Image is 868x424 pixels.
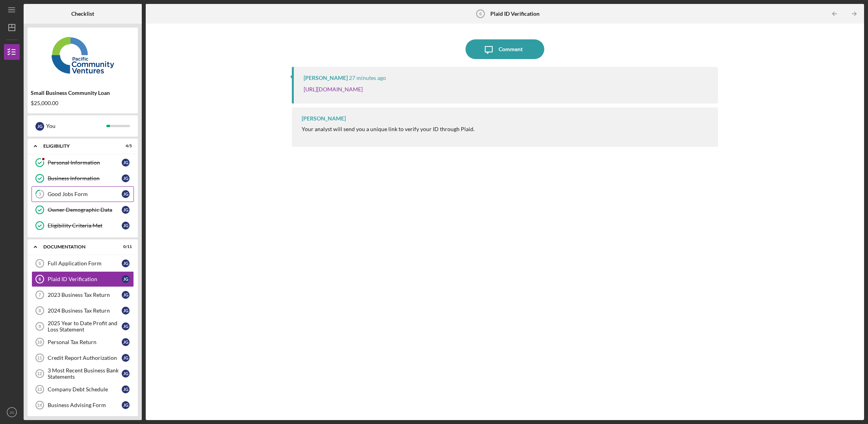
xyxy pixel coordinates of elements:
[48,191,122,197] div: Good Jobs Form
[122,338,130,346] div: J G
[302,115,346,122] div: [PERSON_NAME]
[48,292,122,298] div: 2023 Business Tax Return
[32,271,134,287] a: 6Plaid ID VerificationJG
[32,381,134,397] a: 13Company Debt ScheduleJG
[122,385,130,393] div: J G
[48,207,122,213] div: Owner Demographic Data
[48,367,122,380] div: 3 Most Recent Business Bank Statements
[490,11,540,17] b: Plaid ID Verification
[39,261,41,266] tspan: 5
[122,322,130,330] div: J G
[32,155,134,170] a: Personal InformationJG
[48,222,122,229] div: Eligibility Criteria Met
[32,397,134,413] a: 14Business Advising FormJG
[122,291,130,299] div: J G
[39,192,41,197] tspan: 3
[32,202,134,218] a: Owner Demographic DataJG
[48,355,122,361] div: Credit Report Authorization
[122,275,130,283] div: J G
[32,287,134,303] a: 72023 Business Tax ReturnJG
[48,339,122,345] div: Personal Tax Return
[32,334,134,350] a: 10Personal Tax ReturnJG
[349,75,386,81] time: 2025-10-13 23:43
[31,100,135,106] div: $25,000.00
[48,402,122,408] div: Business Advising Form
[48,260,122,267] div: Full Application Form
[39,324,41,329] tspan: 9
[32,350,134,366] a: 11Credit Report AuthorizationJG
[499,39,523,59] div: Comment
[39,293,41,297] tspan: 7
[32,256,134,271] a: 5Full Application FormJG
[32,303,134,318] a: 82024 Business Tax ReturnJG
[304,86,363,93] a: [URL][DOMAIN_NAME]
[304,75,348,81] div: [PERSON_NAME]
[32,170,134,186] a: Business InformationJG
[43,244,112,249] div: Documentation
[37,371,42,376] tspan: 12
[48,159,122,166] div: Personal Information
[32,186,134,202] a: 3Good Jobs FormJG
[122,354,130,362] div: J G
[28,31,138,79] img: Product logo
[122,370,130,378] div: J G
[39,308,41,313] tspan: 8
[48,386,122,393] div: Company Debt Schedule
[43,144,112,148] div: Eligibility
[122,159,130,167] div: J G
[32,366,134,381] a: 123 Most Recent Business Bank StatementsJG
[4,404,20,420] button: JG
[48,276,122,282] div: Plaid ID Verification
[37,340,42,344] tspan: 10
[32,218,134,233] a: Eligibility Criteria MetJG
[48,307,122,314] div: 2024 Business Tax Return
[37,355,42,360] tspan: 11
[37,403,42,407] tspan: 14
[46,119,106,133] div: You
[122,401,130,409] div: J G
[466,39,544,59] button: Comment
[122,174,130,182] div: J G
[302,126,475,132] div: Your analyst will send you a unique link to verify your ID through Plaid.
[71,11,94,17] b: Checklist
[118,144,132,148] div: 4 / 5
[35,122,44,131] div: J G
[122,259,130,267] div: J G
[118,244,132,249] div: 0 / 11
[32,318,134,334] a: 92025 Year to Date Profit and Loss StatementJG
[122,206,130,214] div: J G
[31,90,135,96] div: Small Business Community Loan
[122,222,130,230] div: J G
[9,410,14,415] text: JG
[48,320,122,333] div: 2025 Year to Date Profit and Loss Statement
[122,190,130,198] div: J G
[37,387,42,392] tspan: 13
[39,277,41,281] tspan: 6
[48,175,122,181] div: Business Information
[479,11,481,16] tspan: 6
[122,307,130,315] div: J G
